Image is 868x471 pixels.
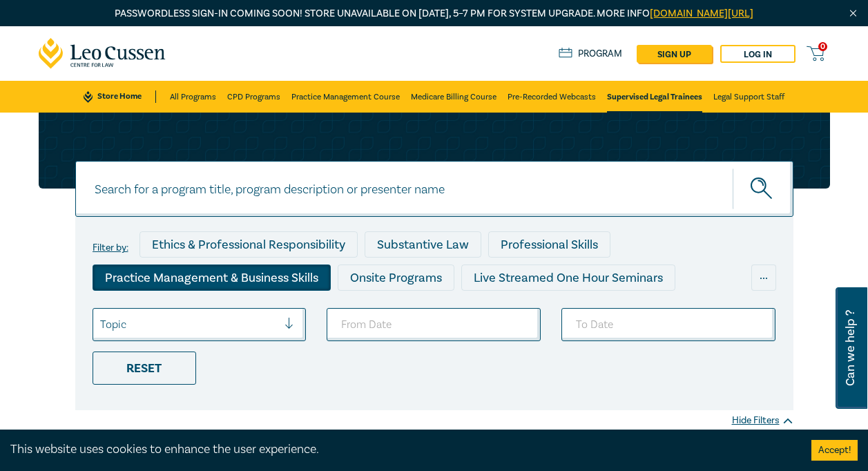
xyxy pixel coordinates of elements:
[93,265,331,291] div: Practice Management & Business Skills
[100,317,103,332] input: select
[650,7,753,20] a: [DOMAIN_NAME][URL]
[170,81,216,113] a: All Programs
[93,298,353,324] div: Live Streamed Conferences and Intensives
[811,440,858,461] button: Accept cookies
[327,308,541,341] input: From Date
[139,231,358,258] div: Ethics & Professional Responsibility
[559,48,623,60] a: Program
[818,42,827,51] span: 0
[488,231,610,258] div: Professional Skills
[75,161,793,217] input: Search for a program title, program description or presenter name
[844,296,857,401] span: Can we help ?
[637,45,712,63] a: sign up
[291,81,400,113] a: Practice Management Course
[227,81,280,113] a: CPD Programs
[847,8,859,19] img: Close
[93,352,196,385] div: Reset
[39,6,830,21] p: Passwordless sign-in coming soon! Store unavailable on [DATE], 5–7 PM for system upgrade. More info
[10,441,791,459] div: This website uses cookies to enhance the user experience.
[93,242,128,253] label: Filter by:
[732,414,793,427] div: Hide Filters
[461,265,675,291] div: Live Streamed One Hour Seminars
[360,298,579,324] div: Live Streamed Practical Workshops
[720,45,795,63] a: Log in
[338,265,454,291] div: Onsite Programs
[607,81,702,113] a: Supervised Legal Trainees
[365,231,481,258] div: Substantive Law
[561,308,775,341] input: To Date
[411,81,496,113] a: Medicare Billing Course
[84,90,156,103] a: Store Home
[713,81,784,113] a: Legal Support Staff
[751,265,776,291] div: ...
[508,81,596,113] a: Pre-Recorded Webcasts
